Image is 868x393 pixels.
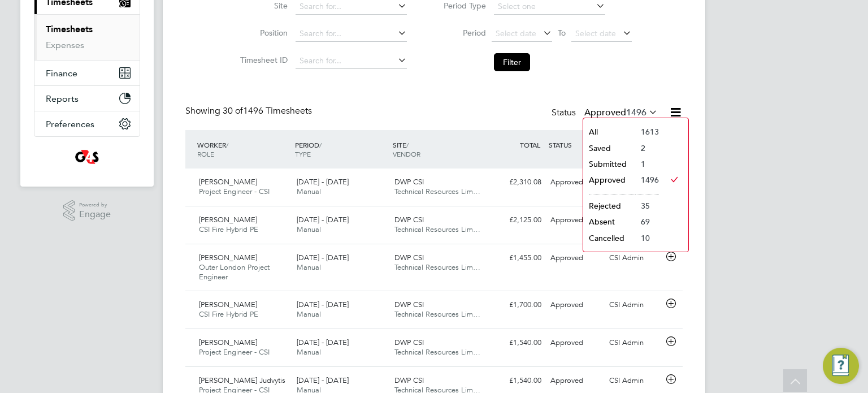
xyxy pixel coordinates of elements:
[79,200,111,210] span: Powered by
[237,28,288,38] label: Position
[394,215,424,224] span: DWP CSI
[394,347,480,357] span: Technical Resources Lim…
[552,105,660,121] div: Status
[46,119,94,129] span: Preferences
[583,230,635,246] li: Cancelled
[546,372,605,390] div: Approved
[575,28,616,38] span: Select date
[520,140,540,149] span: TOTAL
[296,26,407,42] input: Search for...
[46,40,84,50] a: Expenses
[296,53,407,69] input: Search for...
[297,300,349,309] span: [DATE] - [DATE]
[435,28,486,38] label: Period
[487,372,546,390] div: £1,540.00
[584,107,658,118] label: Approved
[223,105,312,116] span: 1496 Timesheets
[583,140,635,156] li: Saved
[406,140,409,149] span: /
[292,135,390,164] div: PERIOD
[199,375,285,385] span: [PERSON_NAME] Judvytis
[297,253,349,262] span: [DATE] - [DATE]
[46,24,93,34] a: Timesheets
[197,149,214,158] span: ROLE
[199,262,270,282] span: Outer London Project Engineer
[226,140,228,149] span: /
[635,124,659,140] li: 1613
[823,348,859,384] button: Engage Resource Center
[394,375,424,385] span: DWP CSI
[297,375,349,385] span: [DATE] - [DATE]
[635,230,659,246] li: 10
[394,187,480,196] span: Technical Resources Lim…
[635,198,659,214] li: 35
[34,61,140,85] button: Finance
[79,210,111,219] span: Engage
[583,198,635,214] li: Rejected
[390,135,488,164] div: SITE
[394,300,424,309] span: DWP CSI
[393,149,420,158] span: VENDOR
[297,224,321,234] span: Manual
[394,177,424,187] span: DWP CSI
[605,296,663,314] div: CSI Admin
[34,148,140,166] a: Go to home page
[223,105,243,116] span: 30 of
[626,107,646,118] span: 1496
[199,177,257,187] span: [PERSON_NAME]
[185,105,314,117] div: Showing
[297,177,349,187] span: [DATE] - [DATE]
[583,124,635,140] li: All
[546,211,605,230] div: Approved
[635,156,659,172] li: 1
[494,53,530,71] button: Filter
[297,262,321,272] span: Manual
[34,14,140,60] div: Timesheets
[199,224,258,234] span: CSI Fire Hybrid PE
[237,55,288,65] label: Timesheet ID
[635,140,659,156] li: 2
[237,1,288,11] label: Site
[199,215,257,224] span: [PERSON_NAME]
[583,172,635,188] li: Approved
[199,347,270,357] span: Project Engineer - CSI
[199,300,257,309] span: [PERSON_NAME]
[46,93,79,104] span: Reports
[46,68,77,79] span: Finance
[605,372,663,390] div: CSI Admin
[487,249,546,267] div: £1,455.00
[635,172,659,188] li: 1496
[496,28,536,38] span: Select date
[546,334,605,352] div: Approved
[199,253,257,262] span: [PERSON_NAME]
[583,214,635,230] li: Absent
[297,338,349,347] span: [DATE] - [DATE]
[63,200,111,222] a: Powered byEngage
[199,309,258,319] span: CSI Fire Hybrid PE
[297,215,349,224] span: [DATE] - [DATE]
[583,156,635,172] li: Submitted
[295,149,311,158] span: TYPE
[73,148,102,166] img: g4sssuk-logo-retina.png
[394,253,424,262] span: DWP CSI
[487,173,546,192] div: £2,310.08
[394,309,480,319] span: Technical Resources Lim…
[297,187,321,196] span: Manual
[435,1,486,11] label: Period Type
[34,111,140,136] button: Preferences
[487,296,546,314] div: £1,700.00
[199,338,257,347] span: [PERSON_NAME]
[605,249,663,267] div: CSI Admin
[394,338,424,347] span: DWP CSI
[546,173,605,192] div: Approved
[394,262,480,272] span: Technical Resources Lim…
[34,86,140,111] button: Reports
[487,334,546,352] div: £1,540.00
[605,334,663,352] div: CSI Admin
[297,347,321,357] span: Manual
[194,135,292,164] div: WORKER
[199,187,270,196] span: Project Engineer - CSI
[487,211,546,230] div: £2,125.00
[546,249,605,267] div: Approved
[297,309,321,319] span: Manual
